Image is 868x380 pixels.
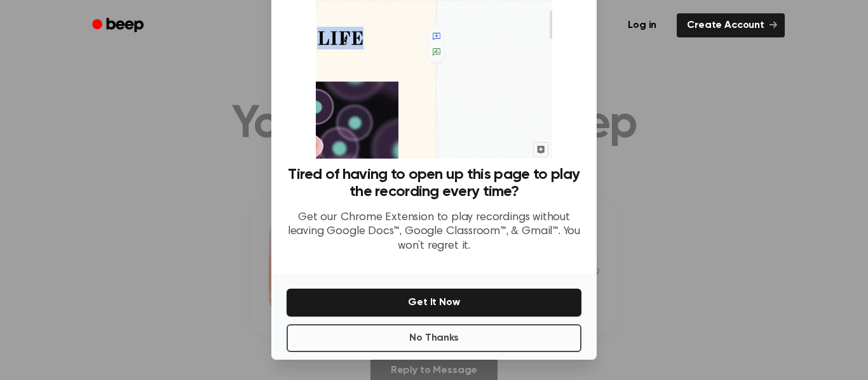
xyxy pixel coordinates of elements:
[83,13,155,38] a: Beep
[677,13,785,37] a: Create Account
[287,324,581,352] button: No Thanks
[287,211,581,254] p: Get our Chrome Extension to play recordings without leaving Google Docs™, Google Classroom™, & Gm...
[287,166,581,200] h3: Tired of having to open up this page to play the recording every time?
[287,289,581,317] button: Get It Now
[615,11,669,40] a: Log in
